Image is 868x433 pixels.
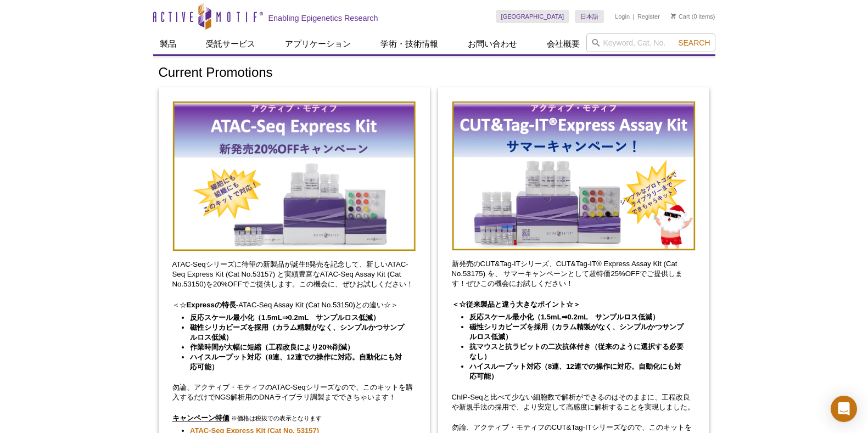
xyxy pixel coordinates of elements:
[452,392,696,412] p: ChIP-Seqと比べて少ない細胞数で解析ができるのはそのままに、工程改良や新規手法の採用で、より安定して高感度に解析することを実現しました。
[452,300,580,308] strong: ＜☆従来製品と違う大きなポイント☆＞
[831,396,857,422] div: Open Intercom Messenger
[452,101,696,251] img: Save on CUT&Tag-IT Express
[678,38,710,47] span: Search
[586,33,715,52] input: Keyword, Cat. No.
[172,383,416,402] p: 勿論、アクティブ・モティフのATAC-Seqシリーズなので、このキットを購入するだけでNGS解析用のDNAライブラリ調製までできちゃいます！
[278,33,357,54] a: アプリケーション
[575,10,604,23] a: 日本語
[190,343,354,351] strong: 作業時間が大幅に短縮（工程改良により20%削減）
[159,65,710,81] h1: Current Promotions
[172,300,416,310] p: ＜☆ -ATAC-Seq Assay Kit (Cat No.53150)との違い☆＞
[671,13,690,20] a: Cart
[496,10,570,23] a: [GEOGRAPHIC_DATA]
[268,13,378,23] h2: Enabling Epigenetics Research
[540,33,586,54] a: 会社概要
[199,33,262,54] a: 受託サービス
[671,10,715,23] li: (0 items)
[190,313,380,322] strong: 反応スケール最小化（1.5mL⇒0.2mL サンプルロス低減）
[190,323,404,341] strong: 磁性シリカビーズを採用（カラム精製がなく、シンプルかつサンプルロス低減）
[633,10,635,23] li: |
[153,33,183,54] a: 製品
[637,13,660,20] a: Register
[187,301,236,309] strong: Expressの特長
[469,342,684,361] strong: 抗マウスと抗ラビットの二次抗体付き（従来のように選択する必要なし）
[469,362,681,380] strong: ハイスループット対応（8連、12連での操作に対応。自動化にも対応可能）
[452,259,696,289] p: 新発売のCUT&Tag-ITシリーズ、CUT&Tag-IT® Express Assay Kit (Cat No.53175) を、 サマーキャンペーンとして超特価25%OFFでご提供します！ぜ...
[675,38,713,48] button: Search
[461,33,524,54] a: お問い合わせ
[190,353,402,371] strong: ハイスループット対応（8連、12連での操作に対応。自動化にも対応可能）
[615,13,630,20] a: Login
[374,33,445,54] a: 学術・技術情報
[172,260,416,289] p: ATAC-Seqシリーズに待望の新製品が誕生‼発売を記念して、新しいATAC-Seq Express Kit (Cat No.53157) と実績豊富なATAC-Seq Assay Kit (C...
[671,13,676,19] img: Your Cart
[172,101,416,251] img: Save on ATAC-Seq Kits
[231,415,322,421] span: ※価格は税抜での表示となります
[469,323,684,341] strong: 磁性シリカビーズを採用（カラム精製がなく、シンプルかつサンプルロス低減）
[172,414,229,422] u: キャンペーン特価
[469,313,659,321] strong: 反応スケール最小化（1.5mL⇒0.2mL サンプルロス低減）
